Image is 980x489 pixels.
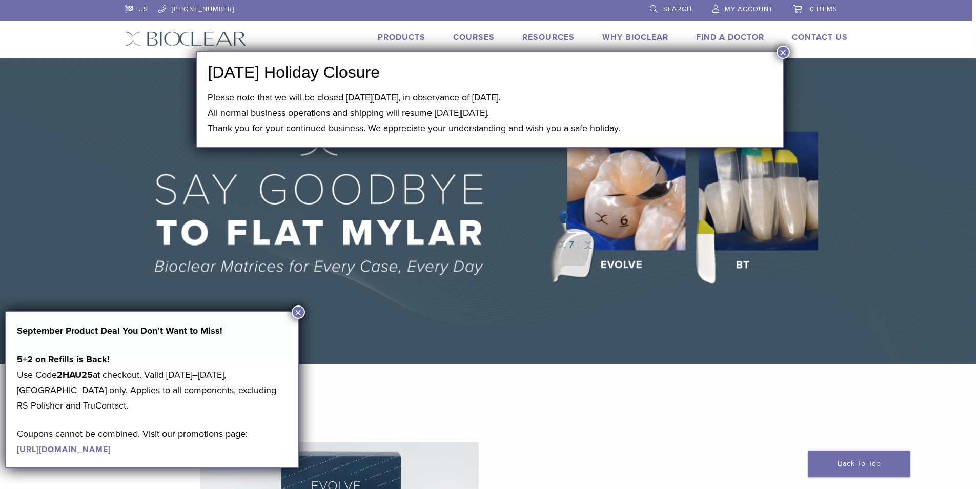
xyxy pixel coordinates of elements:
img: Bioclear [125,31,247,46]
a: Find A Doctor [696,32,764,43]
span: 0 items [810,5,838,13]
span: My Account [725,5,773,13]
a: Products [378,32,425,43]
a: Contact Us [792,32,848,43]
a: Back To Top [808,451,910,477]
a: Courses [453,32,495,43]
span: Search [663,5,692,13]
a: Resources [522,32,575,43]
a: Why Bioclear [602,32,668,43]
